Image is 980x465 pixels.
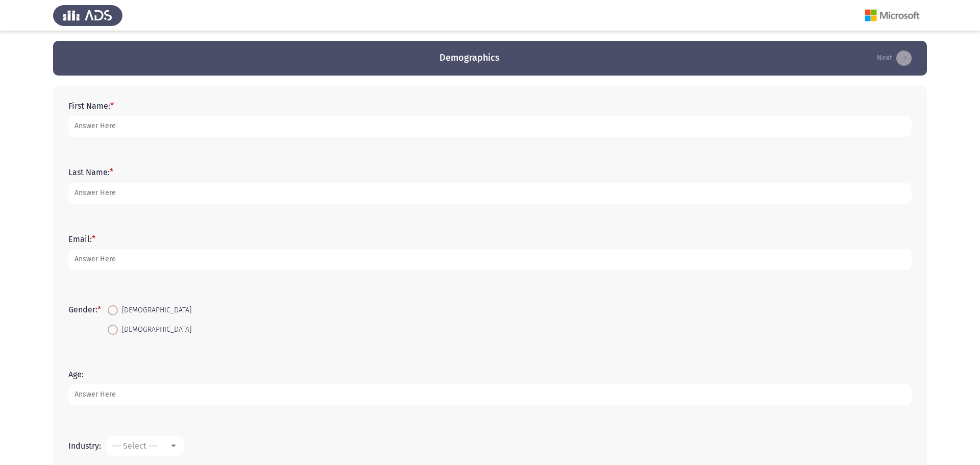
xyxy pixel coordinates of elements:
[118,304,191,316] span: [DEMOGRAPHIC_DATA]
[857,1,927,30] img: Assessment logo of Microsoft (Word, Excel, PPT)
[68,305,101,314] label: Gender:
[68,370,84,379] label: Age:
[68,101,114,111] label: First Name:
[68,234,95,244] label: Email:
[68,116,912,137] input: add answer text
[68,183,912,204] input: add answer text
[68,384,912,405] input: add answer text
[53,1,122,30] img: Assess Talent Management logo
[439,52,500,64] h3: Demographics
[874,50,915,66] button: load next page
[68,167,113,177] label: Last Name:
[68,441,101,451] label: Industry:
[118,324,191,336] span: [DEMOGRAPHIC_DATA]
[68,249,912,270] input: add answer text
[112,441,158,451] span: --- Select ---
